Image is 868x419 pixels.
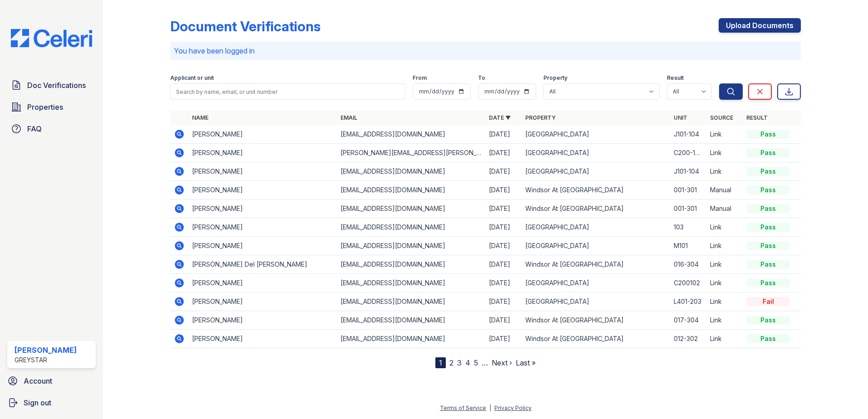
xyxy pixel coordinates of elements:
div: Pass [746,223,790,232]
td: 001-301 [670,200,706,218]
td: 017-304 [670,311,706,330]
td: [EMAIL_ADDRESS][DOMAIN_NAME] [337,274,485,292]
label: Property [543,74,567,82]
a: Upload Documents [719,18,801,33]
td: [PERSON_NAME] [188,162,337,181]
td: [GEOGRAPHIC_DATA] [522,292,670,311]
td: [DATE] [485,218,522,237]
td: [EMAIL_ADDRESS][DOMAIN_NAME] [337,125,485,144]
div: Pass [746,334,790,343]
img: CE_Logo_Blue-a8612792a0a2168367f1c8372b55b34899dd931a85d93a1a3d3e32e68fde9ad4.png [4,29,99,47]
td: [EMAIL_ADDRESS][DOMAIN_NAME] [337,200,485,218]
td: C200-104 [670,144,706,162]
td: C200102 [670,274,706,292]
div: [PERSON_NAME] [15,345,77,356]
td: [PERSON_NAME] [188,125,337,144]
td: J101-104 [670,162,706,181]
td: [EMAIL_ADDRESS][DOMAIN_NAME] [337,255,485,274]
a: 4 [465,358,470,367]
td: [PERSON_NAME] Del [PERSON_NAME] [188,255,337,274]
div: Pass [746,185,790,195]
td: [GEOGRAPHIC_DATA] [522,218,670,237]
span: Doc Verifications [27,80,86,91]
td: Link [706,162,743,181]
label: To [478,74,485,82]
td: 016-304 [670,255,706,274]
a: 2 [449,358,454,367]
a: Privacy Policy [494,404,532,411]
td: M101 [670,237,706,255]
a: Terms of Service [440,404,486,411]
div: Pass [746,260,790,269]
label: From [413,74,427,82]
a: Unit [674,114,687,121]
td: [GEOGRAPHIC_DATA] [522,125,670,144]
td: 103 [670,218,706,237]
span: Sign out [24,397,51,408]
td: [EMAIL_ADDRESS][DOMAIN_NAME] [337,218,485,237]
td: [PERSON_NAME] [188,237,337,255]
div: Pass [746,130,790,139]
div: Pass [746,241,790,250]
td: [DATE] [485,144,522,162]
a: Doc Verifications [7,76,96,94]
a: Properties [7,98,96,116]
td: [PERSON_NAME] [188,200,337,218]
a: FAQ [7,120,96,138]
td: [DATE] [485,237,522,255]
td: Link [706,292,743,311]
td: 001-301 [670,181,706,200]
td: [DATE] [485,162,522,181]
input: Search by name, email, or unit number [170,83,405,100]
td: [PERSON_NAME][EMAIL_ADDRESS][PERSON_NAME][DOMAIN_NAME] [337,144,485,162]
a: 3 [457,358,462,367]
div: Greystar [15,356,77,365]
div: Pass [746,204,790,213]
td: [DATE] [485,292,522,311]
td: [PERSON_NAME] [188,274,337,292]
td: [EMAIL_ADDRESS][DOMAIN_NAME] [337,237,485,255]
span: Account [24,375,52,386]
td: Link [706,144,743,162]
a: Next › [492,358,512,367]
td: [EMAIL_ADDRESS][DOMAIN_NAME] [337,162,485,181]
td: [PERSON_NAME] [188,330,337,348]
td: [DATE] [485,274,522,292]
td: Link [706,255,743,274]
td: [GEOGRAPHIC_DATA] [522,237,670,255]
td: Link [706,125,743,144]
td: Link [706,218,743,237]
td: Windsor At [GEOGRAPHIC_DATA] [522,255,670,274]
div: | [489,404,491,411]
td: Windsor At [GEOGRAPHIC_DATA] [522,330,670,348]
td: [PERSON_NAME] [188,218,337,237]
td: [GEOGRAPHIC_DATA] [522,274,670,292]
a: Sign out [4,394,99,412]
td: Link [706,237,743,255]
td: [DATE] [485,311,522,330]
span: … [482,357,488,368]
div: Fail [746,297,790,306]
td: [EMAIL_ADDRESS][DOMAIN_NAME] [337,181,485,200]
a: 5 [474,358,478,367]
td: Windsor At [GEOGRAPHIC_DATA] [522,181,670,200]
a: Date ▼ [489,114,511,121]
div: Document Verifications [170,18,321,34]
label: Applicant or unit [170,74,214,82]
td: [EMAIL_ADDRESS][DOMAIN_NAME] [337,311,485,330]
div: Pass [746,316,790,325]
td: [EMAIL_ADDRESS][DOMAIN_NAME] [337,292,485,311]
td: [PERSON_NAME] [188,181,337,200]
td: Link [706,311,743,330]
td: [GEOGRAPHIC_DATA] [522,144,670,162]
td: L401-203 [670,292,706,311]
td: [PERSON_NAME] [188,292,337,311]
td: J101-104 [670,125,706,144]
td: [PERSON_NAME] [188,311,337,330]
td: Link [706,274,743,292]
a: Last » [516,358,536,367]
td: Manual [706,200,743,218]
a: Source [710,114,733,121]
a: Account [4,372,99,390]
td: Windsor At [GEOGRAPHIC_DATA] [522,311,670,330]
